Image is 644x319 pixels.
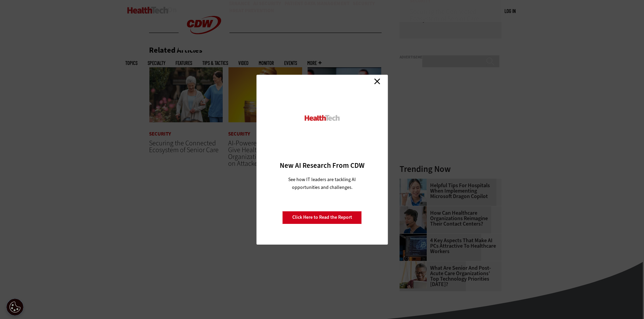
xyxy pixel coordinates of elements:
[282,211,362,224] a: Click Here to Read the Report
[372,76,382,87] a: Close
[6,299,23,316] div: Cookie Settings
[303,114,341,122] img: HealthTech_0.png
[6,299,23,316] button: Open Preferences
[280,176,364,191] p: See how IT leaders are tackling AI opportunities and challenges.
[268,161,376,170] h3: New AI Research From CDW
